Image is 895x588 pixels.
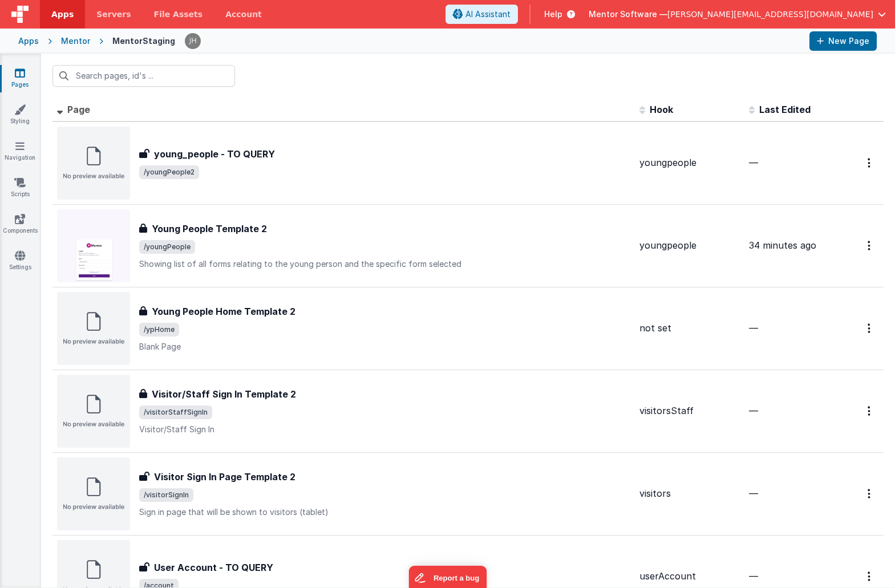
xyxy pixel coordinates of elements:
[749,405,758,416] span: —
[154,470,295,484] h3: Visitor Sign In Page Template 2
[18,35,39,47] div: Apps
[139,165,199,179] span: /youngPeople2
[861,482,879,505] button: Options
[185,33,201,49] img: c2badad8aad3a9dfc60afe8632b41ba8
[96,9,131,20] span: Servers
[861,317,879,340] button: Options
[154,147,275,161] h3: young_people - TO QUERY
[667,9,873,20] span: [PERSON_NAME][EMAIL_ADDRESS][DOMAIN_NAME]
[639,570,740,583] div: userAccount
[112,35,175,47] div: MentorStaging
[154,9,203,20] span: File Assets
[139,405,212,419] span: /visitorStaffSignIn
[67,104,90,115] span: Page
[152,305,295,318] h3: Young People Home Template 2
[639,156,740,169] div: youngpeople
[749,322,758,334] span: —
[589,9,886,20] button: Mentor Software — [PERSON_NAME][EMAIL_ADDRESS][DOMAIN_NAME]
[465,9,511,20] span: AI Assistant
[589,9,667,20] span: Mentor Software —
[139,323,179,336] span: /ypHome
[749,240,816,251] span: 34 minutes ago
[639,322,740,335] div: not set
[650,104,673,115] span: Hook
[139,488,193,502] span: /visitorSignIn
[861,234,879,257] button: Options
[749,570,758,582] span: —
[52,65,235,87] input: Search pages, id's ...
[152,222,267,236] h3: Young People Template 2
[154,561,273,574] h3: User Account - TO QUERY
[139,240,195,254] span: /youngPeople
[61,35,90,47] div: Mentor
[861,565,879,588] button: Options
[759,104,811,115] span: Last Edited
[51,9,74,20] span: Apps
[639,487,740,500] div: visitors
[139,258,630,270] p: Showing list of all forms relating to the young person and the specific form selected
[861,399,879,423] button: Options
[446,5,518,24] button: AI Assistant
[139,424,630,435] p: Visitor/Staff Sign In
[544,9,562,20] span: Help
[749,488,758,499] span: —
[139,341,630,352] p: Blank Page
[139,506,630,518] p: Sign in page that will be shown to visitors (tablet)
[749,157,758,168] span: —
[152,387,296,401] h3: Visitor/Staff Sign In Template 2
[809,31,877,51] button: New Page
[639,404,740,417] div: visitorsStaff
[639,239,740,252] div: youngpeople
[861,151,879,175] button: Options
